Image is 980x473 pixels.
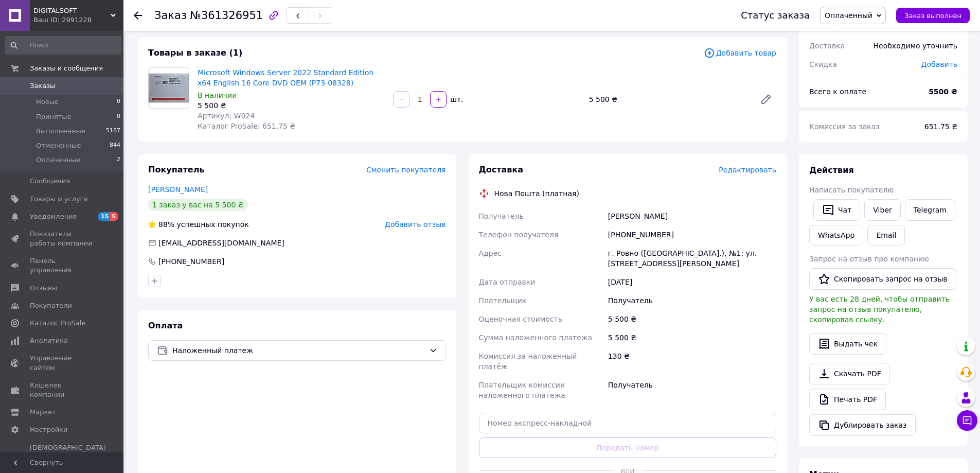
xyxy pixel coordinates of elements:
span: Добавить [921,60,957,68]
div: Ваш ID: 2991228 [33,15,123,25]
span: В наличии [198,91,237,99]
span: Товары в заказе (1) [148,48,242,58]
span: Каталог ProSale: 651.75 ₴ [198,122,295,130]
div: Вернуться назад [134,10,142,21]
span: Показатели работы компании [30,230,95,248]
span: Скидка [809,60,837,68]
a: WhatsApp [809,225,863,246]
div: шт. [448,94,464,104]
div: г. Ровно ([GEOGRAPHIC_DATA].), №1: ул. [STREET_ADDRESS][PERSON_NAME] [606,244,778,273]
span: Кошелек компании [30,381,95,399]
span: [EMAIL_ADDRESS][DOMAIN_NAME] [158,239,284,247]
span: Телефон получателя [479,231,559,239]
button: Скопировать запрос на отзыв [809,268,956,290]
span: Добавить отзыв [385,220,446,229]
span: Отмененные [36,141,81,150]
a: Скачать PDF [809,363,890,384]
div: Необходимо уточнить [867,34,964,57]
button: Чат [813,199,860,221]
span: 5 [110,212,118,221]
span: Сумма наложенного платежа [479,334,593,342]
span: Комиссия за заказ [809,122,880,131]
button: Чат с покупателем [957,410,977,431]
span: 15 [98,212,110,221]
a: Microsoft Windows Server 2022 Standard Edition x64 English 16 Core DVD ОЕМ (P73-08328) [198,68,373,87]
a: [PERSON_NAME] [148,185,208,194]
input: Поиск [5,36,121,55]
span: 0 [117,112,120,121]
span: Получатель [479,212,524,220]
span: Артикул: W024 [198,112,255,120]
span: Отзывы [30,284,57,293]
span: Заказы [30,81,55,91]
span: Комиссия за наложенный платёж [479,352,577,371]
span: Панель управления [30,256,95,275]
span: Запрос на отзыв про компанию [809,255,929,263]
div: 130 ₴ [606,347,778,376]
div: [DATE] [606,273,778,291]
span: Аналитика [30,336,68,345]
span: Сообщения [30,177,70,186]
span: Редактировать [719,166,776,174]
span: Адрес [479,249,502,257]
span: Плательщик [479,296,527,305]
div: Нова Пошта (платная) [492,188,582,199]
span: Принятые [36,112,72,121]
span: Добавить товар [704,47,776,59]
div: [PHONE_NUMBER] [157,256,225,267]
span: Покупатель [148,165,204,174]
span: Всего к оплате [809,87,866,96]
span: Заказ выполнен [904,12,961,20]
span: Оценочная стоимость [479,315,563,323]
span: Маркет [30,408,56,417]
div: Получатель [606,376,778,405]
div: 5 500 ₴ [198,100,385,111]
span: Каталог ProSale [30,319,85,328]
button: Дублировать заказ [809,414,916,436]
span: Оплата [148,321,183,330]
a: Telegram [905,199,955,221]
span: Управление сайтом [30,354,95,372]
button: Email [867,225,905,246]
a: Viber [864,199,900,221]
span: 651.75 ₴ [924,122,957,131]
span: DIGITALSOFT [33,6,111,15]
span: У вас есть 28 дней, чтобы отправить запрос на отзыв покупателю, скопировав ссылку. [809,295,950,324]
span: Написать покупателю [809,186,894,194]
div: [PHONE_NUMBER] [606,225,778,244]
span: Оплаченный [825,11,872,20]
span: Заказ [154,9,187,22]
span: [DEMOGRAPHIC_DATA] и счета [30,443,106,471]
span: 5187 [106,127,120,136]
a: Печать PDF [809,389,886,410]
div: Статус заказа [741,10,810,21]
span: Выполненные [36,127,85,136]
div: успешных покупок [148,219,249,230]
span: Плательщик комиссии наложенного платежа [479,381,565,399]
div: 5 500 ₴ [606,328,778,347]
span: Дата отправки [479,278,536,286]
b: 5500 ₴ [929,87,957,96]
div: 1 заказ у вас на 5 500 ₴ [148,199,248,211]
span: Доставка [809,42,845,50]
div: [PERSON_NAME] [606,207,778,225]
div: 5 500 ₴ [606,310,778,328]
span: Товары и услуги [30,195,88,204]
span: 88% [158,220,174,229]
span: Доставка [479,165,524,174]
span: Новые [36,97,59,107]
span: Оплаченные [36,155,80,165]
a: Редактировать [756,89,776,110]
span: 2 [117,155,120,165]
span: Заказы и сообщения [30,64,103,73]
img: Microsoft Windows Server 2022 Standard Edition x64 English 16 Core DVD ОЕМ (P73-08328) [149,74,189,102]
div: 5 500 ₴ [585,92,752,107]
span: 844 [110,141,120,150]
button: Заказ выполнен [896,8,970,23]
span: Настройки [30,425,67,434]
input: Номер экспресс-накладной [479,413,777,433]
span: Действия [809,165,854,175]
span: Сменить покупателя [366,166,446,174]
span: Уведомления [30,212,77,221]
span: Покупатели [30,301,72,310]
